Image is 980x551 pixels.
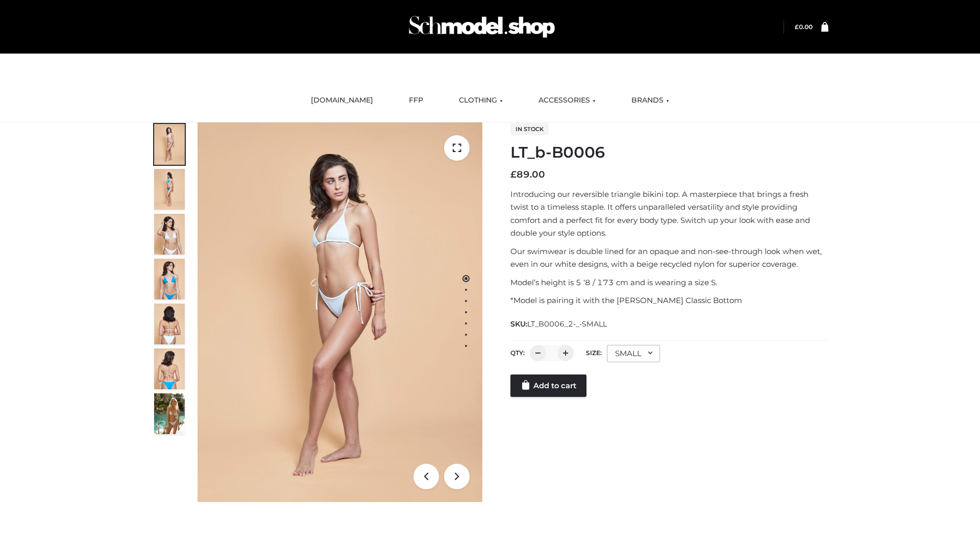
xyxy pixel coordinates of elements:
div: SMALL [607,345,660,362]
img: ArielClassicBikiniTop_CloudNine_AzureSky_OW114ECO_7-scaled.jpg [154,304,185,344]
bdi: 89.00 [510,169,545,180]
img: Schmodel Admin 964 [405,7,558,47]
span: £ [510,169,517,180]
img: Arieltop_CloudNine_AzureSky2.jpg [154,393,185,434]
img: ArielClassicBikiniTop_CloudNine_AzureSky_OW114ECO_8-scaled.jpg [154,348,185,389]
a: ACCESSORIES [531,89,603,112]
span: SKU: [510,318,608,330]
span: £ [795,23,799,31]
span: LT_B0006_2-_-SMALL [527,319,607,329]
label: QTY: [510,349,525,357]
label: Size: [586,349,602,357]
a: Add to cart [510,374,586,397]
a: BRANDS [624,89,677,112]
img: ArielClassicBikiniTop_CloudNine_AzureSky_OW114ECO_4-scaled.jpg [154,259,185,299]
p: Introducing our reversible triangle bikini top. A masterpiece that brings a fresh twist to a time... [510,188,828,240]
img: ArielClassicBikiniTop_CloudNine_AzureSky_OW114ECO_1-scaled.jpg [154,124,185,165]
img: ArielClassicBikiniTop_CloudNine_AzureSky_OW114ECO_1 [198,122,482,502]
a: FFP [401,89,431,112]
p: Model’s height is 5 ‘8 / 173 cm and is wearing a size S. [510,276,828,289]
span: In stock [510,123,549,135]
img: ArielClassicBikiniTop_CloudNine_AzureSky_OW114ECO_2-scaled.jpg [154,169,185,210]
p: Our swimwear is double lined for an opaque and non-see-through look when wet, even in our white d... [510,245,828,271]
p: *Model is pairing it with the [PERSON_NAME] Classic Bottom [510,294,828,307]
a: £0.00 [795,23,813,31]
a: [DOMAIN_NAME] [303,89,381,112]
img: ArielClassicBikiniTop_CloudNine_AzureSky_OW114ECO_3-scaled.jpg [154,214,185,255]
a: CLOTHING [451,89,510,112]
bdi: 0.00 [795,23,813,31]
h1: LT_b-B0006 [510,143,828,162]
